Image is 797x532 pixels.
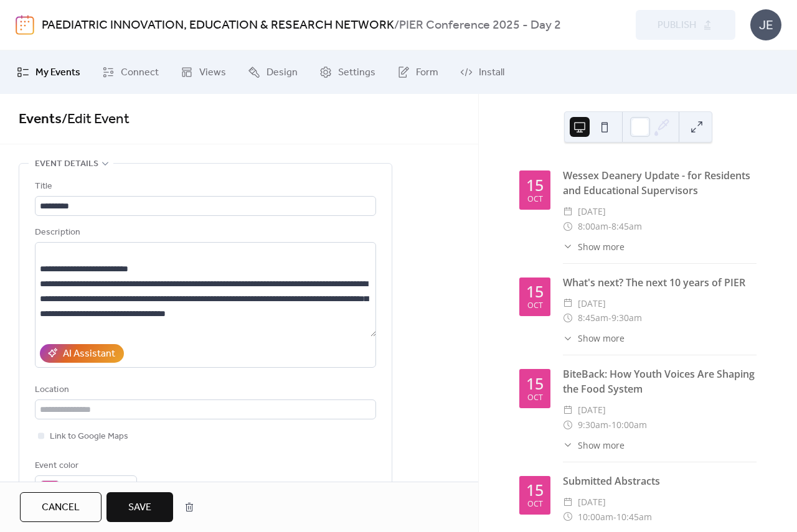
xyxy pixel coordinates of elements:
span: #DD117EFF [65,478,117,493]
span: / Edit Event [62,106,130,133]
button: ​Show more [563,332,625,345]
span: 9:30am [578,418,608,432]
span: 10:00am [578,510,613,525]
div: Title [35,179,374,194]
span: Connect [121,65,159,80]
div: Oct [527,195,543,203]
div: Oct [527,394,543,402]
span: Link to Google Maps [50,429,128,444]
div: ​ [563,418,573,432]
span: Show more [578,240,625,253]
span: [DATE] [578,204,606,219]
span: - [608,310,611,325]
div: ​ [563,403,573,418]
div: JE [750,9,781,40]
b: / [394,14,399,37]
button: Save [106,492,173,522]
div: Submitted Abstracts [563,474,757,488]
span: - [608,418,611,432]
div: ​ [563,510,573,525]
span: 9:30am [611,310,642,325]
div: Oct [527,302,543,310]
a: Connect [93,55,168,89]
span: - [613,510,616,525]
span: [DATE] [578,403,606,418]
a: Form [388,55,448,89]
span: - [608,219,611,234]
div: Wessex Deanery Update - for Residents and Educational Supervisors [563,168,757,198]
span: Show more [578,332,625,345]
span: 10:00am [611,418,647,432]
div: 15 [526,284,544,299]
span: [DATE] [578,296,606,311]
button: AI Assistant [40,344,124,363]
div: Event color [35,459,134,474]
div: ​ [563,439,573,452]
a: My Events [7,55,90,89]
div: ​ [563,296,573,311]
div: ​ [563,219,573,234]
div: ​ [563,495,573,510]
img: logo [16,15,34,35]
span: 8:45am [611,219,642,234]
div: Description [35,225,374,240]
a: Settings [310,55,385,89]
span: My Events [35,65,80,80]
span: Show more [578,439,625,452]
span: [DATE] [578,495,606,510]
span: Event details [35,157,98,172]
button: ​Show more [563,240,625,253]
div: ​ [563,332,573,345]
div: ​ [563,310,573,325]
div: 15 [526,482,544,498]
span: Install [479,65,504,80]
b: PIER Conference 2025 - Day 2 [399,14,561,37]
div: Oct [527,500,543,508]
button: ​Show more [563,439,625,452]
div: ​ [563,240,573,253]
div: 15 [526,376,544,391]
span: Design [266,65,298,80]
span: Settings [338,65,375,80]
span: Form [416,65,438,80]
span: Cancel [42,500,80,515]
span: 8:00am [578,219,608,234]
a: Install [451,55,514,89]
a: Views [171,55,235,89]
span: Save [128,500,151,515]
span: Views [199,65,226,80]
a: PAEDIATRIC INNOVATION, EDUCATION & RESEARCH NETWORK [42,14,394,37]
div: What's next? The next 10 years of PIER [563,275,757,290]
div: BiteBack: How Youth Voices Are Shaping the Food System [563,366,757,396]
div: ​ [563,204,573,219]
div: 15 [526,177,544,193]
span: 8:45am [578,310,608,325]
span: 10:45am [616,510,652,525]
a: Events [19,106,62,133]
div: Location [35,383,374,398]
a: Design [238,55,307,89]
div: AI Assistant [63,347,115,362]
button: Cancel [20,492,101,522]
